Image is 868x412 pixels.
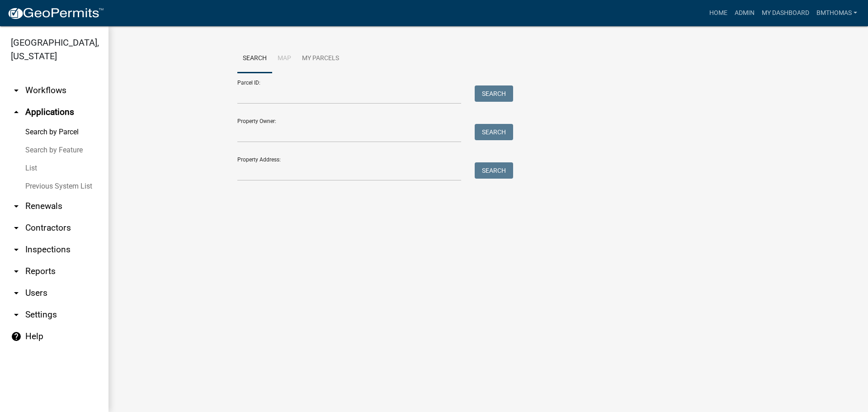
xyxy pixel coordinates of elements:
i: arrow_drop_down [11,244,22,255]
a: Admin [731,5,758,22]
i: arrow_drop_up [11,107,22,118]
i: arrow_drop_down [11,309,22,320]
i: help [11,331,22,342]
a: Home [706,5,731,22]
a: My Dashboard [758,5,813,22]
i: arrow_drop_down [11,85,22,96]
i: arrow_drop_down [11,266,22,277]
i: arrow_drop_down [11,223,22,233]
button: Search [475,124,513,140]
i: arrow_drop_down [11,288,22,298]
i: arrow_drop_down [11,201,22,212]
a: Search [237,44,272,73]
button: Search [475,162,513,179]
a: My Parcels [297,44,344,73]
a: bmthomas [813,5,861,22]
button: Search [475,85,513,102]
